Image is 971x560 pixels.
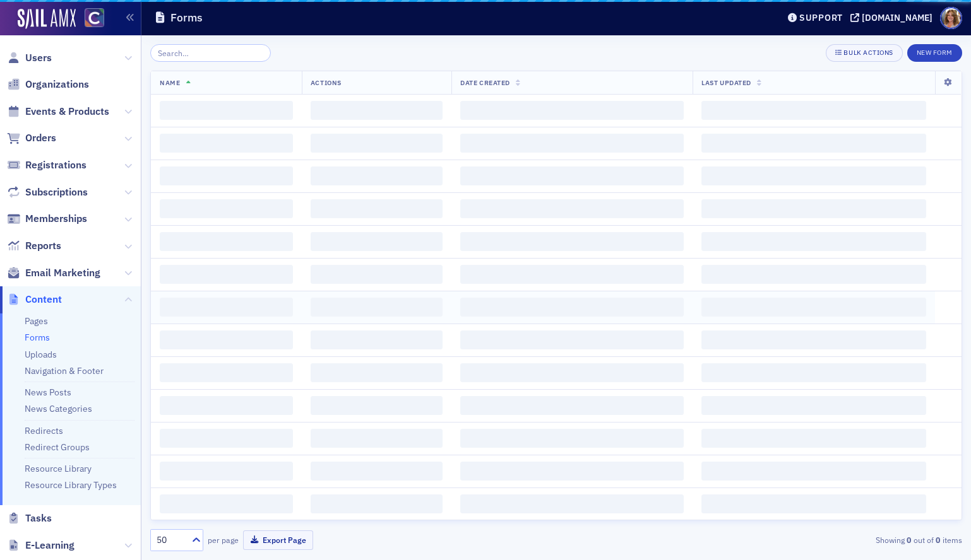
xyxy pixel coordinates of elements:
[460,134,684,153] span: ‌
[25,425,63,436] a: Redirects
[460,199,684,218] span: ‌
[701,101,926,120] span: ‌
[460,232,684,251] span: ‌
[25,158,86,172] span: Registrations
[160,429,293,448] span: ‌
[460,429,684,448] span: ‌
[701,462,926,481] span: ‌
[460,363,684,382] span: ‌
[940,7,962,29] span: Profile
[25,349,57,360] a: Uploads
[7,511,52,525] a: Tasks
[907,44,962,62] button: New Form
[7,239,61,253] a: Reports
[160,265,293,284] span: ‌
[7,105,109,119] a: Events & Products
[701,494,926,513] span: ‌
[905,534,914,545] strong: 0
[25,239,61,253] span: Reports
[311,199,443,218] span: ‌
[701,396,926,415] span: ‌
[243,530,313,550] button: Export Page
[701,134,926,153] span: ‌
[701,199,926,218] span: ‌
[150,44,271,62] input: Search…
[7,131,56,145] a: Orders
[160,78,180,87] span: Name
[460,494,684,513] span: ‌
[160,494,293,513] span: ‌
[311,330,443,349] span: ‌
[7,266,100,280] a: Email Marketing
[701,330,926,349] span: ‌
[311,429,443,448] span: ‌
[157,534,184,547] div: 50
[208,534,239,545] label: per page
[311,166,443,185] span: ‌
[76,8,104,30] a: View Homepage
[25,185,88,199] span: Subscriptions
[160,199,293,218] span: ‌
[7,78,89,91] a: Organizations
[25,293,62,306] span: Content
[460,298,684,317] span: ‌
[7,293,62,306] a: Content
[160,101,293,120] span: ‌
[7,212,87,226] a: Memberships
[160,134,293,153] span: ‌
[311,232,443,251] span: ‌
[311,363,443,382] span: ‌
[25,51,52,65] span: Users
[701,166,926,185] span: ‌
[25,365,104,376] a: Navigation & Footer
[862,12,932,23] div: [DOMAIN_NAME]
[826,44,902,62] button: Bulk Actions
[170,10,203,25] h1: Forms
[460,101,684,120] span: ‌
[25,479,117,491] a: Resource Library Types
[460,396,684,415] span: ‌
[311,396,443,415] span: ‌
[460,330,684,349] span: ‌
[701,429,926,448] span: ‌
[25,105,109,119] span: Events & Products
[934,534,943,545] strong: 0
[25,212,87,226] span: Memberships
[85,8,104,28] img: SailAMX
[7,51,52,65] a: Users
[160,396,293,415] span: ‌
[7,539,74,552] a: E-Learning
[18,9,76,29] a: SailAMX
[311,78,342,87] span: Actions
[311,101,443,120] span: ‌
[7,158,86,172] a: Registrations
[701,265,926,284] span: ‌
[25,131,56,145] span: Orders
[799,12,843,23] div: Support
[25,539,74,552] span: E-Learning
[25,266,100,280] span: Email Marketing
[460,265,684,284] span: ‌
[311,494,443,513] span: ‌
[160,330,293,349] span: ‌
[160,232,293,251] span: ‌
[25,387,71,398] a: News Posts
[160,298,293,317] span: ‌
[850,13,937,22] button: [DOMAIN_NAME]
[25,403,92,414] a: News Categories
[460,78,509,87] span: Date Created
[160,166,293,185] span: ‌
[25,315,48,327] a: Pages
[25,78,89,91] span: Organizations
[701,298,926,317] span: ‌
[460,166,684,185] span: ‌
[7,185,88,199] a: Subscriptions
[160,363,293,382] span: ‌
[460,462,684,481] span: ‌
[25,441,90,453] a: Redirect Groups
[311,265,443,284] span: ‌
[25,511,52,525] span: Tasks
[25,463,92,474] a: Resource Library
[843,49,893,56] div: Bulk Actions
[701,232,926,251] span: ‌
